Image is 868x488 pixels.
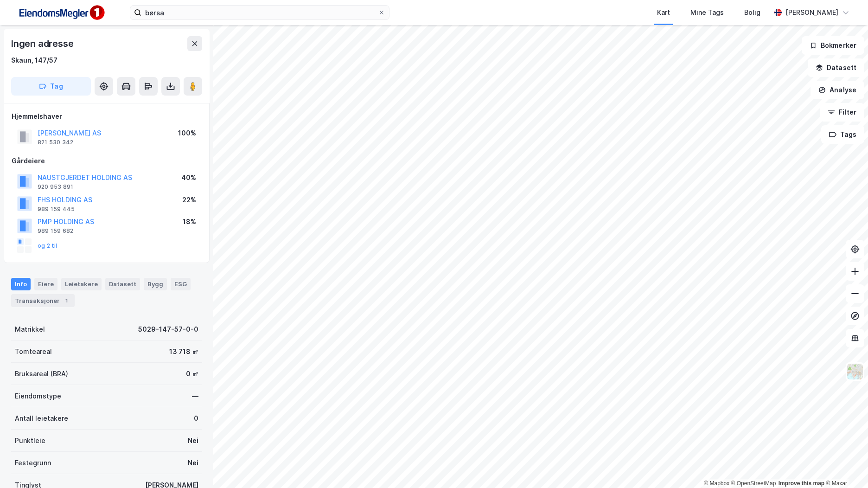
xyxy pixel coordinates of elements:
[15,457,51,469] div: Festegrunn
[785,7,838,18] div: [PERSON_NAME]
[731,480,776,487] a: OpenStreetMap
[808,58,864,77] button: Datasett
[704,480,729,487] a: Mapbox
[178,128,196,139] div: 100%
[820,103,864,122] button: Filter
[183,216,196,227] div: 18%
[171,278,191,290] div: ESG
[182,194,196,205] div: 22%
[690,7,724,18] div: Mine Tags
[188,435,198,446] div: Nei
[141,6,378,19] input: Søk på adresse, matrikkel, gårdeiere, leietakere eller personer
[15,2,108,23] img: F4PB6Px+NJ5v8B7XTbfpPpyloAAAAASUVORK5CYII=
[138,324,198,335] div: 5029-147-57-0-0
[11,36,75,51] div: Ingen adresse
[15,324,45,335] div: Matrikkel
[657,7,670,18] div: Kart
[34,278,57,290] div: Eiere
[744,7,760,18] div: Bolig
[11,294,75,307] div: Transaksjoner
[822,443,868,488] iframe: Chat Widget
[15,368,68,379] div: Bruksareal (BRA)
[38,227,73,235] div: 989 159 682
[188,457,198,469] div: Nei
[822,443,868,488] div: Kontrollprogram for chat
[779,480,824,487] a: Improve this map
[11,55,57,66] div: Skaun, 147/57
[12,155,202,167] div: Gårdeiere
[192,391,198,402] div: —
[12,111,202,122] div: Hjemmelshaver
[15,413,68,424] div: Antall leietakere
[186,368,198,379] div: 0 ㎡
[144,278,167,290] div: Bygg
[38,139,73,146] div: 821 530 342
[15,435,45,446] div: Punktleie
[802,36,864,55] button: Bokmerker
[38,205,75,213] div: 989 159 445
[821,125,864,144] button: Tags
[11,278,31,290] div: Info
[38,183,73,191] div: 920 953 891
[194,413,198,424] div: 0
[15,346,52,357] div: Tomteareal
[11,77,91,96] button: Tag
[15,391,61,402] div: Eiendomstype
[61,278,102,290] div: Leietakere
[181,172,196,183] div: 40%
[169,346,198,357] div: 13 718 ㎡
[105,278,140,290] div: Datasett
[62,296,71,305] div: 1
[846,363,864,380] img: Z
[811,81,864,99] button: Analyse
